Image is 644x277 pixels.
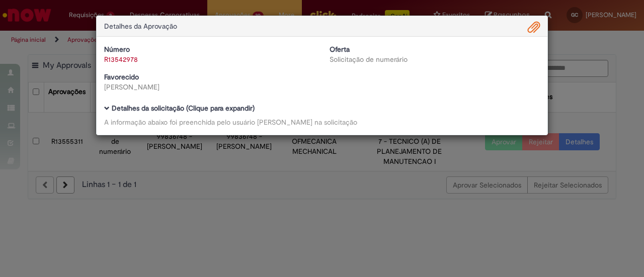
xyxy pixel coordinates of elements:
[104,55,138,64] a: R13542978
[104,117,540,127] div: A informação abaixo foi preenchida pelo usuário [PERSON_NAME] na solicitação
[104,72,139,81] b: Favorecido
[330,54,540,64] div: Solicitação de numerário
[112,104,255,113] b: Detalhes da solicitação (Clique para expandir)
[104,105,540,112] h5: Detalhes da solicitação (Clique para expandir)
[104,45,130,54] b: Número
[104,22,177,31] span: Detalhes da Aprovação
[104,82,314,92] div: [PERSON_NAME]
[330,45,350,54] b: Oferta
